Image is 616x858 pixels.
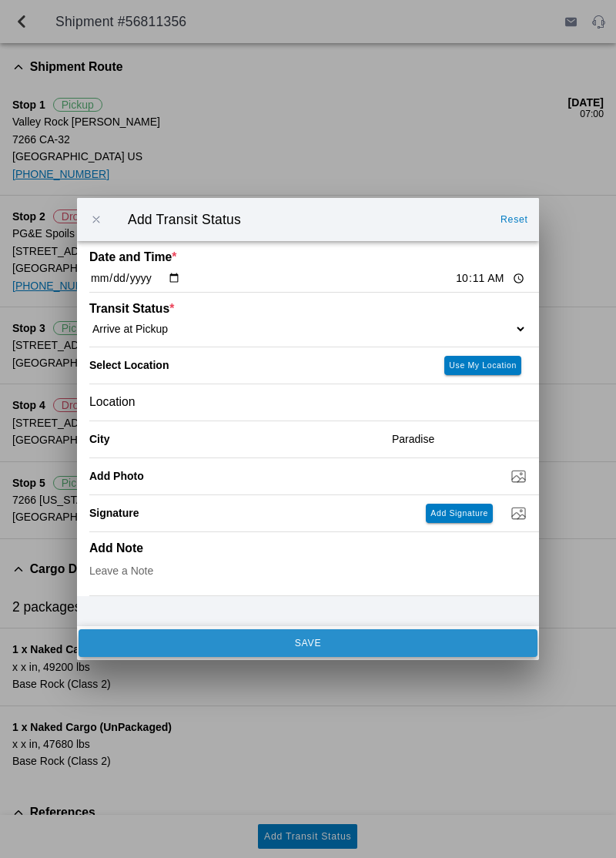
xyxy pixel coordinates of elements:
ion-button: Use My Location [444,356,521,375]
ion-button: Reset [494,207,534,232]
ion-label: Add Note [89,541,417,555]
ion-title: Add Transit Status [112,212,493,228]
ion-label: Transit Status [89,302,417,316]
ion-button: Add Signature [426,504,493,523]
label: Signature [89,507,139,519]
ion-label: City [89,433,380,445]
span: Location [89,395,136,409]
ion-button: SAVE [79,629,537,657]
label: Select Location [89,359,169,371]
ion-label: Date and Time [89,250,417,264]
